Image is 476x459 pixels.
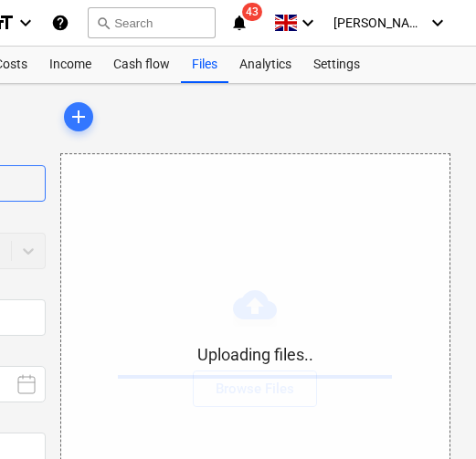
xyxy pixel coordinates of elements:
[88,7,216,38] button: Search
[68,106,90,128] span: add
[96,16,111,30] span: search
[51,12,69,34] i: Knowledge base
[427,12,449,34] i: keyboard_arrow_down
[38,47,102,83] a: Income
[102,47,181,83] a: Cash flow
[118,344,392,366] p: Uploading files..
[181,47,228,83] a: Files
[302,47,371,83] a: Settings
[333,16,425,30] span: [PERSON_NAME]
[15,12,37,34] i: keyboard_arrow_down
[228,47,302,83] a: Analytics
[230,12,249,34] i: notifications
[242,3,262,21] span: 43
[385,371,476,459] iframe: Chat Widget
[297,12,319,34] i: keyboard_arrow_down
